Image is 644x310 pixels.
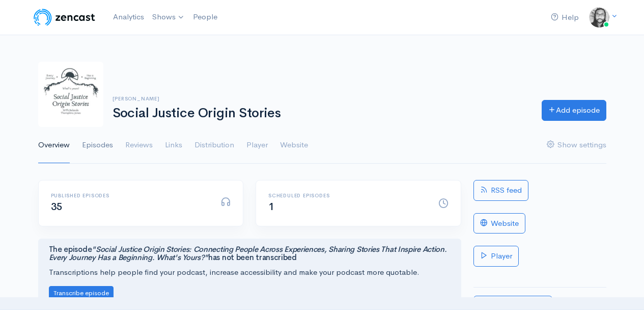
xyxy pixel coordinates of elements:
[49,267,451,278] p: Transcriptions help people find your podcast, increase accessibility and make your podcast more q...
[109,6,148,28] a: Analytics
[189,6,221,28] a: People
[49,244,447,263] i: "Social Justice Origin Stories: Connecting People Across Experiences, Sharing Stories That Inspir...
[268,193,426,198] h6: Scheduled episodes
[473,246,519,267] a: Player
[125,127,153,164] a: Reviews
[49,245,451,262] h4: The episode has not been transcribed
[547,127,606,164] a: Show settings
[148,6,189,29] a: Shows
[473,213,525,234] a: Website
[473,180,528,201] a: RSS feed
[280,127,308,164] a: Website
[113,96,529,101] h6: [PERSON_NAME]
[82,127,113,164] a: Episodes
[51,193,209,198] h6: Published episodes
[113,106,529,121] h1: Social Justice Origin Stories
[49,288,114,297] a: Transcribe episode
[165,127,182,164] a: Links
[51,200,63,213] span: 35
[38,127,70,164] a: Overview
[547,7,583,29] a: Help
[32,7,97,28] img: ZenCast Logo
[268,200,274,213] span: 1
[542,100,606,121] a: Add episode
[194,127,234,164] a: Distribution
[589,7,609,28] img: ...
[246,127,268,164] a: Player
[49,286,114,301] button: Transcribe episode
